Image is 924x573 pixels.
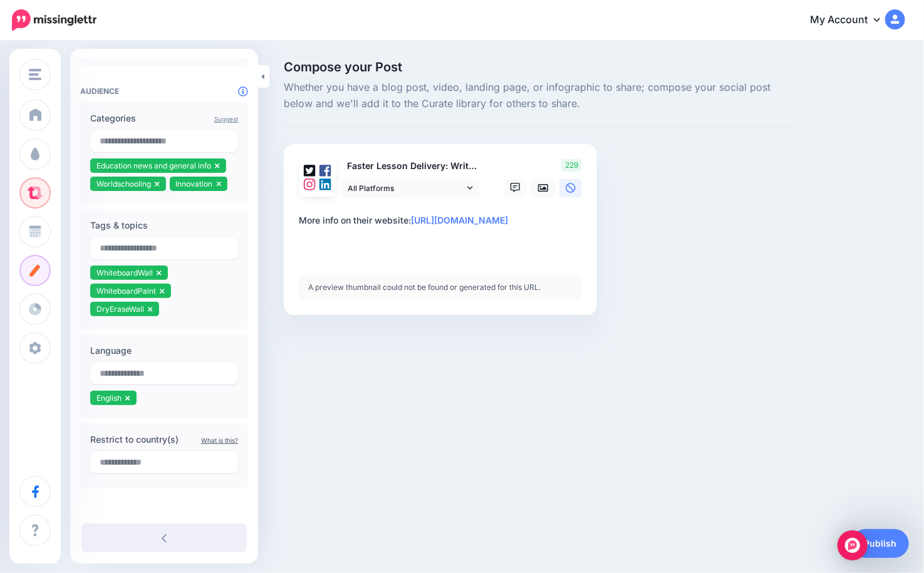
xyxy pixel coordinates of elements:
label: Language [90,343,238,358]
div: More info on their website: [299,213,587,228]
h4: Audience [80,86,248,96]
span: Whether you have a blog post, video, landing page, or infographic to share; compose your social p... [284,80,799,112]
img: Missinglettr [12,9,96,31]
span: WhiteboardWall [96,268,153,277]
label: Tags & topics [90,218,238,233]
a: All Platforms [341,179,479,197]
span: Worldschooling [96,179,151,188]
a: Suggest [214,115,238,123]
a: My Account [797,5,905,36]
p: Faster Lesson Delivery: Writable Wall Use Cuts Transition Time by Ten Minutes per Day [341,159,480,173]
a: What is this? [201,436,238,444]
span: Education news and general info [96,161,211,170]
label: Categories [90,111,238,126]
div: A preview thumbnail could not be found or generated for this URL. [299,275,582,300]
span: Innovation [176,179,213,188]
span: Compose your Post [284,61,799,73]
span: All Platforms [348,182,464,195]
span: English [96,393,122,403]
img: menu.png [29,69,41,80]
div: Open Intercom Messenger [838,530,868,560]
label: Restrict to country(s) [90,432,238,447]
span: WhiteboardPaint [96,286,156,296]
a: Publish [851,529,909,558]
span: 229 [561,159,582,172]
span: DryEraseWall [96,304,144,314]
